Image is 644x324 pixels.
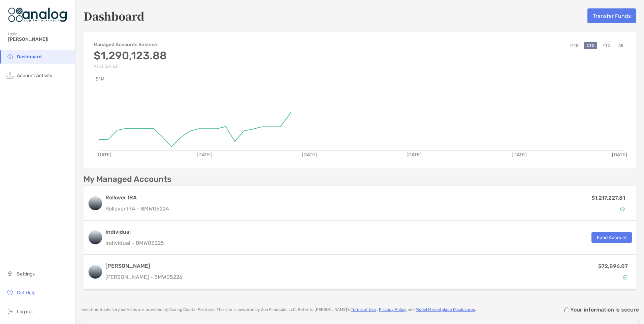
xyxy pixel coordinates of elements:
[584,42,597,49] button: QTD
[105,194,498,202] h3: Rollover IRA
[105,204,498,213] p: Rollover IRA - 8MW05224
[6,269,14,278] img: settings icon
[94,42,167,47] h4: Managed Accounts Balance
[84,8,144,24] h5: Dashboard
[351,307,376,312] a: Terms of Use
[570,306,639,313] p: Your information is secure
[6,288,14,296] img: get-help icon
[89,265,102,279] img: logo account
[8,3,67,27] img: Zoe Logo
[84,175,171,184] p: My Managed Accounts
[591,194,625,202] p: $1,217,227.81
[6,52,14,60] img: household icon
[620,206,625,211] img: Account Status icon
[17,309,33,315] span: Log out
[94,49,167,62] h3: $1,290,123.88
[6,307,14,315] img: logout icon
[80,307,476,312] p: Investment advisory services are provided by Analog Capital Partners . This site is powered by Zo...
[17,290,35,296] span: Get Help
[600,42,613,49] button: YTD
[105,228,164,236] h3: Individual
[89,231,102,244] img: logo account
[587,8,636,23] button: Transfer Funds
[89,197,102,210] img: logo account
[379,307,407,312] a: Privacy Policy
[17,271,35,277] span: Settings
[197,152,212,158] text: [DATE]
[302,152,317,158] text: [DATE]
[512,152,527,158] text: [DATE]
[591,232,632,243] button: Fund Account
[96,76,104,82] text: $1M
[96,152,111,158] text: [DATE]
[623,275,627,280] img: Account Status icon
[616,42,626,49] button: All
[94,64,167,69] p: As of [DATE]
[612,152,627,158] text: [DATE]
[17,54,42,60] span: Dashboard
[416,307,475,312] a: Model Marketplace Disclosures
[6,71,14,79] img: activity icon
[407,152,422,158] text: [DATE]
[568,42,581,49] button: MTD
[17,73,53,78] span: Account Activity
[105,273,183,281] p: [PERSON_NAME] - 8MW05226
[105,239,164,247] p: Individual - 8MW05225
[598,262,628,270] p: $72,896.07
[8,36,71,42] span: [PERSON_NAME]!
[105,262,183,270] h3: [PERSON_NAME]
